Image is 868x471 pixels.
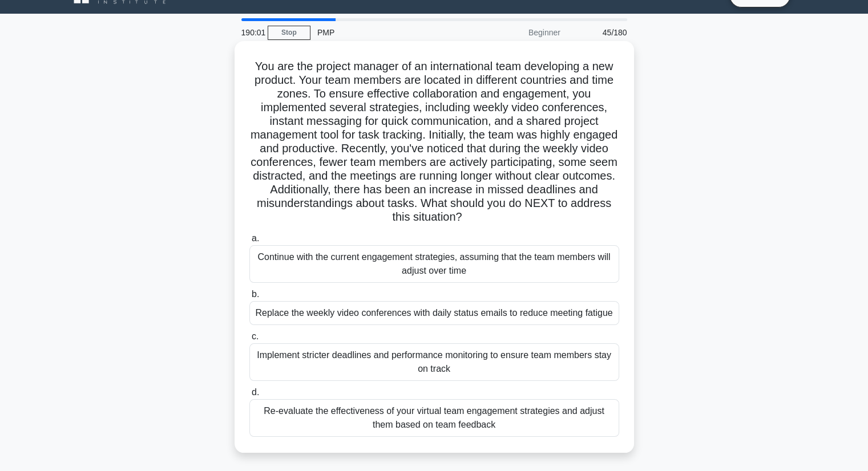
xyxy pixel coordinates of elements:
div: Continue with the current engagement strategies, assuming that the team members will adjust over ... [249,245,619,283]
div: 45/180 [567,21,634,44]
div: 190:01 [235,21,268,44]
span: a. [252,233,259,243]
div: Implement stricter deadlines and performance monitoring to ensure team members stay on track [249,343,619,381]
div: PMP [310,21,467,44]
div: Re-evaluate the effectiveness of your virtual team engagement strategies and adjust them based on... [249,399,619,437]
h5: You are the project manager of an international team developing a new product. Your team members ... [248,59,620,225]
div: Replace the weekly video conferences with daily status emails to reduce meeting fatigue [249,301,619,325]
span: b. [252,289,259,299]
div: Beginner [467,21,567,44]
span: d. [252,387,259,397]
span: c. [252,331,259,341]
a: Stop [268,26,310,40]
